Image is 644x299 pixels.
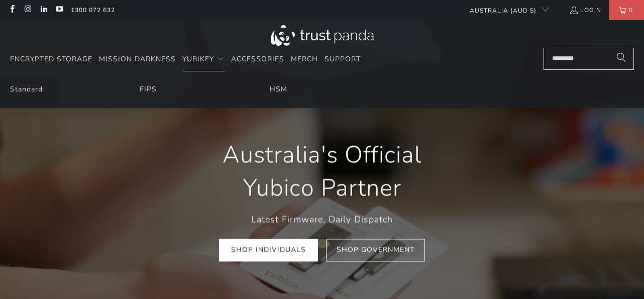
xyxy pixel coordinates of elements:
h1: Australia's Official Yubico Partner [192,138,452,205]
span: Merch [291,54,318,64]
span: Mission Darkness [99,54,176,64]
span: Accessories [231,54,284,64]
a: Support [325,48,361,71]
span: YubiKey [182,54,214,64]
a: Trust Panda Australia on Instagram [23,6,32,14]
a: 1300 072 632 [71,5,115,16]
a: Shop Government [326,239,425,262]
a: Merch [291,48,318,71]
span: Support [325,54,361,64]
a: Trust Panda Australia on YouTube [55,6,63,14]
iframe: Button to launch messaging window [604,259,636,291]
a: HSM [270,84,287,94]
a: Encrypted Storage [10,48,92,71]
a: Accessories [231,48,284,71]
a: FIPS [140,84,157,94]
img: Trust Panda Australia [271,25,374,46]
span: Encrypted Storage [10,54,92,64]
a: Standard [10,84,43,94]
a: Mission Darkness [99,48,176,71]
a: Shop Individuals [219,239,318,262]
a: Trust Panda Australia on LinkedIn [39,6,48,14]
button: Search [609,48,634,70]
input: Search... [544,48,634,70]
p: Latest Firmware, Daily Dispatch [192,212,452,227]
nav: Translation missing: en.navigation.header.main_nav [10,48,361,71]
a: Trust Panda Australia on Facebook [8,6,16,14]
a: Login [569,5,601,16]
summary: YubiKey [182,48,225,71]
